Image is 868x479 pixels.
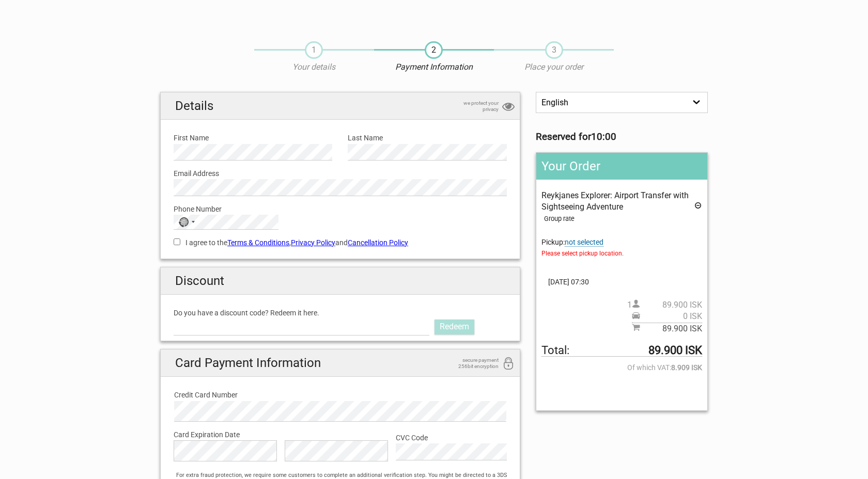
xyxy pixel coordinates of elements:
i: privacy protection [502,100,515,114]
span: Pickup price [632,311,702,322]
span: Pickup: [541,238,702,260]
div: Group rate [544,213,702,225]
span: 2 [425,41,443,59]
p: Place your order [494,61,614,73]
p: Your details [254,61,374,73]
span: Change pickup place [565,238,603,247]
label: Last Name [348,132,506,143]
label: Email Address [174,168,507,179]
span: we protect your privacy [447,100,499,113]
span: Total to be paid [541,345,702,357]
span: secure payment 256bit encryption [447,357,499,370]
label: I agree to the , and [174,237,507,248]
strong: 10:00 [591,131,616,142]
span: 1 [305,41,323,59]
h2: Discount [161,267,520,295]
a: Privacy Policy [291,238,335,247]
span: 89.900 ISK [640,299,702,311]
h2: Card Payment Information [161,349,520,377]
a: Terms & Conditions [227,238,289,247]
label: First Name [174,132,332,143]
span: 1 person(s) [627,299,702,311]
label: Card Expiration Date [174,429,507,440]
h2: Your Order [536,153,707,180]
span: 3 [545,41,563,59]
label: Credit Card Number [174,389,506,401]
label: CVC Code [396,432,507,443]
h3: Reserved for [536,131,708,142]
span: 0 ISK [640,311,702,322]
a: Redeem [435,320,474,334]
strong: 8.909 ISK [671,362,702,373]
span: Subtotal [632,323,702,334]
span: 89.900 ISK [640,323,702,334]
a: Cancellation Policy [348,238,408,247]
span: Please select pickup location. [541,248,702,259]
span: Of which VAT: [541,362,702,373]
i: 256bit encryption [502,357,515,371]
label: Phone Number [174,203,507,215]
button: Selected country [174,215,200,229]
span: Reykjanes Explorer: Airport Transfer with Sightseeing Adventure [541,190,689,212]
h2: Details [161,92,520,120]
p: Payment Information [374,61,494,73]
label: Do you have a discount code? Redeem it here. [174,307,507,318]
span: [DATE] 07:30 [541,276,702,288]
strong: 89.900 ISK [648,345,702,356]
